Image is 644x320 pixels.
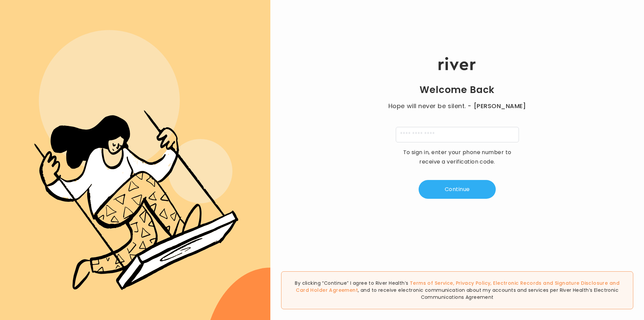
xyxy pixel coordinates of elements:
[296,287,358,293] a: Card Holder Agreement
[493,280,608,286] a: Electronic Records and Signature Disclosure
[419,180,496,199] button: Continue
[398,148,516,167] p: To sign in, enter your phone number to receive a verification code.
[410,280,453,286] a: Terms of Service
[382,101,533,111] p: Hope will never be silent.
[358,287,619,301] span: , and to receive electronic communication about my accounts and services per River Health’s Elect...
[281,271,633,309] div: By clicking “Continue” I agree to River Health’s
[468,101,526,111] span: - [PERSON_NAME]
[456,280,491,286] a: Privacy Policy
[296,280,620,293] span: , , and
[420,84,495,96] h1: Welcome Back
